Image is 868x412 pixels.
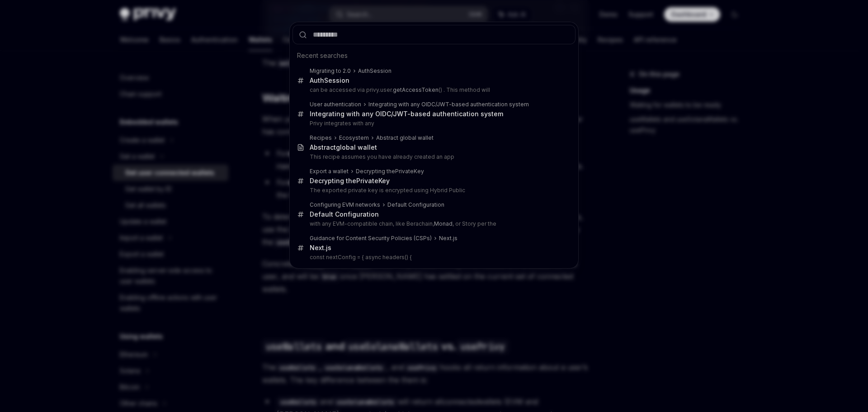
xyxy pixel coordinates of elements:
p: This recipe assumes you have already created an app [310,153,557,161]
span: Recent searches [297,51,348,60]
p: can be accessed via privy.user. () . This method will [310,86,557,94]
div: Default Configuration [310,210,379,218]
b: Next [439,235,452,242]
p: with any EVM-compatible chain, like Berachain, , or Story per the [310,220,557,227]
div: AuthSession [358,67,392,75]
div: AuthSession [310,76,349,85]
div: Abstract [310,143,377,152]
div: Integrating with any OIDC/ -based authentication system [310,110,503,118]
b: Next [310,244,324,251]
div: Export a wallet [310,168,349,175]
b: Private [395,168,414,175]
b: getAccessToken [393,86,439,93]
div: Default Configuration [387,201,444,208]
div: .js [439,235,458,242]
p: const nextConfig = { async headers() { [310,254,557,261]
div: Configuring EVM networks [310,201,380,208]
div: Migrating to 2.0 [310,67,351,75]
div: Integrating with any OIDC/ -based authentication system [368,101,529,108]
b: JWT [393,110,407,118]
div: Ecosystem [339,134,369,142]
div: Decrypting the Key [356,168,424,175]
div: User authentication [310,101,361,108]
div: Recipes [310,134,332,142]
div: Abstract global wallet [376,134,434,142]
b: global wallet [336,143,377,151]
b: Private [356,177,378,185]
p: The exported private key is encrypted using Hybrid Public [310,187,557,194]
div: .js [310,244,331,252]
b: Monad [434,220,453,227]
p: Privy integrates with any [310,120,557,127]
b: JWT [437,101,449,108]
div: Decrypting the Key [310,177,390,185]
div: Guidance for Content Security Policies (CSPs) [310,235,432,242]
